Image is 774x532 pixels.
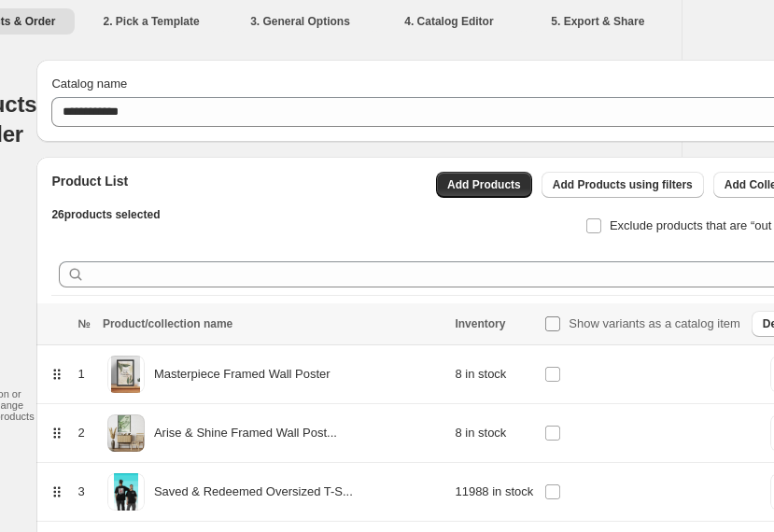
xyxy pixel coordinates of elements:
[77,317,90,330] span: №
[77,367,84,381] span: 1
[553,177,693,192] span: Add Products using filters
[449,345,539,404] td: 8 in stock
[154,365,331,384] p: Masterpiece Framed Wall Poster
[51,77,127,91] span: Catalog name
[455,316,533,331] div: Inventory
[103,317,232,330] span: Product/collection name
[449,463,539,522] td: 11988 in stock
[436,172,532,198] button: Add Products
[51,172,160,190] h2: Product List
[569,316,740,330] span: Show variants as a catalog item
[447,177,521,192] span: Add Products
[154,483,353,501] p: Saved & Redeemed Oversized T-S...
[154,424,337,442] p: Arise & Shine Framed Wall Post...
[449,404,539,463] td: 8 in stock
[107,414,145,452] img: WhatsApp_Image_2025-06-17_at_01.02.27.jpg
[542,172,704,198] button: Add Products using filters
[77,426,84,440] span: 2
[77,484,84,498] span: 3
[51,208,160,221] span: 26 products selected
